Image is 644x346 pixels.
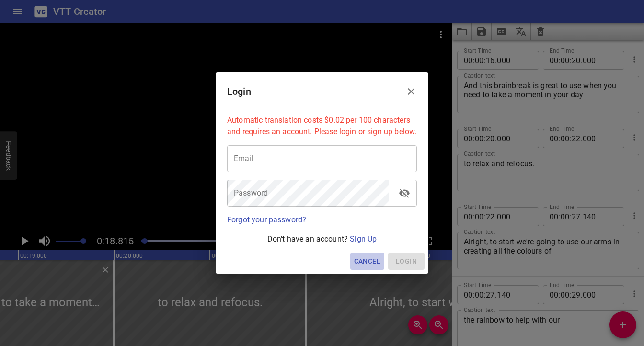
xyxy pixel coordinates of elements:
[227,233,417,245] p: Don't have an account?
[227,84,251,99] h6: Login
[393,182,416,205] button: toggle password visibility
[227,115,417,138] p: Automatic translation costs $0.02 per 100 characters and requires an account. Please login or sig...
[400,80,423,103] button: Close
[227,215,306,224] a: Forgot your password?
[350,253,384,270] button: Cancel
[350,234,377,243] a: Sign Up
[354,255,380,267] span: Cancel
[388,253,425,270] span: Please enter your email and password above.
